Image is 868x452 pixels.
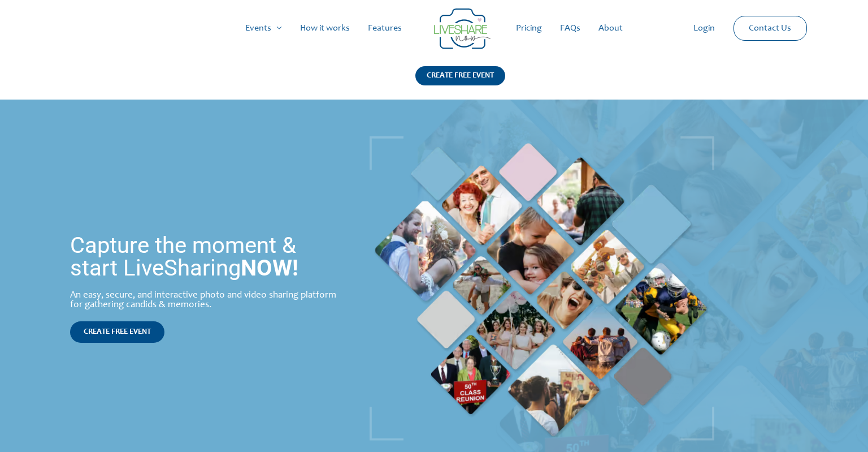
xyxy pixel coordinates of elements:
a: Login [684,10,724,46]
a: Pricing [507,10,551,46]
a: CREATE FREE EVENT [70,321,164,343]
span: CREATE FREE EVENT [84,328,151,336]
img: Group 14 | Live Photo Slideshow for Events | Create Free Events Album for Any Occasion [434,8,491,49]
h1: Capture the moment & start LiveSharing [70,234,344,279]
a: Contact Us [740,16,800,40]
div: CREATE FREE EVENT [415,66,505,85]
a: CREATE FREE EVENT [415,66,505,100]
a: How it works [291,10,359,46]
div: An easy, secure, and interactive photo and video sharing platform for gathering candids & memories. [70,291,344,310]
img: home_banner_pic | Live Photo Slideshow for Events | Create Free Events Album for Any Occasion [370,136,714,441]
a: Events [236,10,291,46]
a: FAQs [551,10,589,46]
a: Features [359,10,411,46]
nav: Site Navigation [20,10,848,46]
a: About [589,10,632,46]
strong: NOW! [241,255,298,281]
